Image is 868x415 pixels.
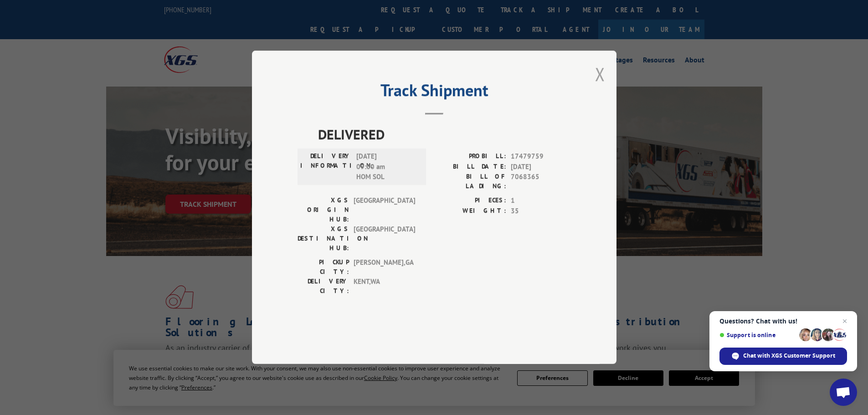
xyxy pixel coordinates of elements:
[354,225,415,253] span: [GEOGRAPHIC_DATA]
[839,316,850,327] span: Close chat
[434,162,506,172] label: BILL DATE:
[318,124,571,145] span: DELIVERED
[298,196,349,225] label: XGS ORIGIN HUB:
[300,152,352,183] label: DELIVERY INFORMATION:
[298,258,349,277] label: PICKUP CITY:
[511,196,571,206] span: 1
[298,225,349,253] label: XGS DESTINATION HUB:
[511,172,571,191] span: 7068365
[830,379,857,406] div: Open chat
[356,152,418,183] span: [DATE] 09:00 am HOM SOL
[434,196,506,206] label: PIECES:
[595,62,605,86] button: Close modal
[434,206,506,216] label: WEIGHT:
[434,152,506,162] label: PROBILL:
[511,162,571,172] span: [DATE]
[298,277,349,296] label: DELIVERY CITY:
[354,277,415,296] span: KENT , WA
[298,84,571,101] h2: Track Shipment
[511,152,571,162] span: 17479759
[719,332,796,338] span: Support is online
[354,258,415,277] span: [PERSON_NAME] , GA
[719,348,847,365] div: Chat with XGS Customer Support
[434,172,506,191] label: BILL OF LADING:
[354,196,415,225] span: [GEOGRAPHIC_DATA]
[719,318,847,325] span: Questions? Chat with us!
[511,206,571,216] span: 35
[743,352,835,360] span: Chat with XGS Customer Support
